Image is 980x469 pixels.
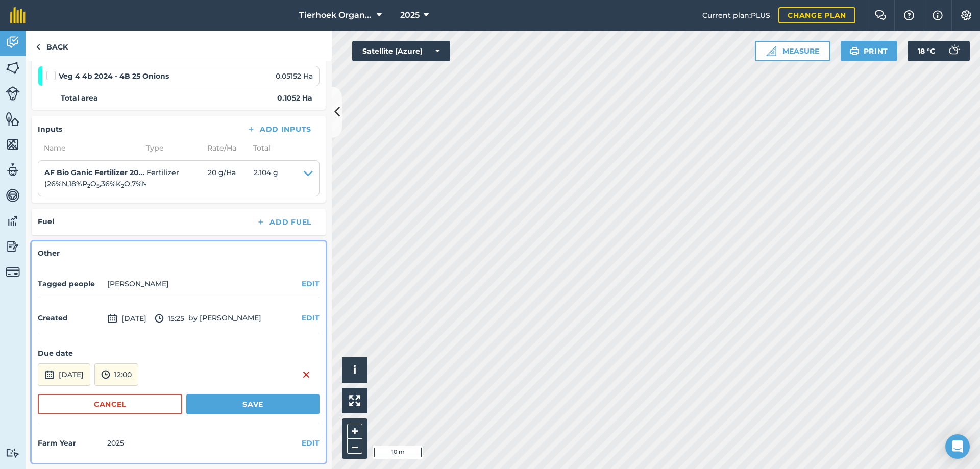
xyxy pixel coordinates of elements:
button: Measure [755,41,830,61]
button: – [347,439,362,454]
button: Cancel [38,394,182,414]
img: svg+xml;base64,PHN2ZyB4bWxucz0iaHR0cDovL3d3dy53My5vcmcvMjAwMC9zdmciIHdpZHRoPSIxNyIgaGVpZ2h0PSIxNy... [933,9,943,21]
h4: Due date [38,348,320,359]
button: Satellite (Azure) [352,41,450,61]
span: Name [38,142,140,154]
img: svg+xml;base64,PD94bWwgdmVyc2lvbj0iMS4wIiBlbmNvZGluZz0idXRmLTgiPz4KPCEtLSBHZW5lcmF0b3I6IEFkb2JlIE... [6,162,20,178]
span: Tierhoek Organic Farm [299,9,373,21]
span: i [353,363,356,376]
span: 2025 [400,9,420,21]
button: Add Inputs [238,122,320,136]
img: svg+xml;base64,PHN2ZyB4bWxucz0iaHR0cDovL3d3dy53My5vcmcvMjAwMC9zdmciIHdpZHRoPSI5IiBoZWlnaHQ9IjI0Ii... [36,41,40,53]
span: Fertilizer [146,167,208,190]
h4: Inputs [38,124,62,135]
li: [PERSON_NAME] [107,278,169,289]
img: svg+xml;base64,PD94bWwgdmVyc2lvbj0iMS4wIiBlbmNvZGluZz0idXRmLTgiPz4KPCEtLSBHZW5lcmF0b3I6IEFkb2JlIE... [6,239,20,254]
button: Save [186,394,320,414]
strong: Veg 4 4b 2024 - 4B 25 Onions [59,70,169,82]
img: Ruler icon [766,46,776,56]
h4: Created [38,312,103,324]
button: Add Fuel [248,215,320,229]
sub: 2 [121,183,124,189]
button: Print [841,41,898,61]
summary: AF Bio Ganic Fertilizer 200g/Tree 120Kgs/Ha(26%N,18%P2O5,36%K2O,7%MgO,10%SO,36%Ca,0.05%B,0.61%Mn,... [44,167,313,190]
span: 2.104 g [254,167,278,190]
button: + [347,424,362,439]
img: svg+xml;base64,PHN2ZyB4bWxucz0iaHR0cDovL3d3dy53My5vcmcvMjAwMC9zdmciIHdpZHRoPSI1NiIgaGVpZ2h0PSI2MC... [6,60,20,76]
h4: Tagged people [38,278,103,289]
span: Total [247,142,271,154]
img: svg+xml;base64,PD94bWwgdmVyc2lvbj0iMS4wIiBlbmNvZGluZz0idXRmLTgiPz4KPCEtLSBHZW5lcmF0b3I6IEFkb2JlIE... [943,41,964,61]
img: svg+xml;base64,PD94bWwgdmVyc2lvbj0iMS4wIiBlbmNvZGluZz0idXRmLTgiPz4KPCEtLSBHZW5lcmF0b3I6IEFkb2JlIE... [6,35,20,50]
div: 2025 [107,437,124,449]
img: svg+xml;base64,PD94bWwgdmVyc2lvbj0iMS4wIiBlbmNvZGluZz0idXRmLTgiPz4KPCEtLSBHZW5lcmF0b3I6IEFkb2JlIE... [6,213,20,229]
button: EDIT [302,437,320,449]
img: svg+xml;base64,PD94bWwgdmVyc2lvbj0iMS4wIiBlbmNvZGluZz0idXRmLTgiPz4KPCEtLSBHZW5lcmF0b3I6IEFkb2JlIE... [101,368,110,381]
div: Open Intercom Messenger [945,434,970,459]
h4: Other [38,248,320,259]
img: svg+xml;base64,PD94bWwgdmVyc2lvbj0iMS4wIiBlbmNvZGluZz0idXRmLTgiPz4KPCEtLSBHZW5lcmF0b3I6IEFkb2JlIE... [44,368,55,381]
span: [DATE] [107,312,146,325]
h4: Farm Year [38,437,103,449]
img: svg+xml;base64,PD94bWwgdmVyc2lvbj0iMS4wIiBlbmNvZGluZz0idXRmLTgiPz4KPCEtLSBHZW5lcmF0b3I6IEFkb2JlIE... [155,312,164,325]
span: 0.05152 Ha [276,70,313,82]
button: EDIT [302,278,320,289]
h4: Fuel [38,216,54,227]
img: svg+xml;base64,PHN2ZyB4bWxucz0iaHR0cDovL3d3dy53My5vcmcvMjAwMC9zdmciIHdpZHRoPSIxOSIgaGVpZ2h0PSIyNC... [850,45,860,57]
button: EDIT [302,312,320,324]
button: [DATE] [38,363,90,386]
sub: 5 [96,183,100,189]
span: 15:25 [155,312,184,325]
button: 18 °C [908,41,970,61]
img: svg+xml;base64,PHN2ZyB4bWxucz0iaHR0cDovL3d3dy53My5vcmcvMjAwMC9zdmciIHdpZHRoPSI1NiIgaGVpZ2h0PSI2MC... [6,137,20,152]
span: Rate/ Ha [201,142,247,154]
img: A cog icon [960,10,972,20]
button: i [342,357,367,383]
img: Two speech bubbles overlapping with the left bubble in the forefront [874,10,887,20]
img: svg+xml;base64,PD94bWwgdmVyc2lvbj0iMS4wIiBlbmNvZGluZz0idXRmLTgiPz4KPCEtLSBHZW5lcmF0b3I6IEFkb2JlIE... [6,265,20,279]
strong: Total area [61,92,98,104]
img: svg+xml;base64,PD94bWwgdmVyc2lvbj0iMS4wIiBlbmNvZGluZz0idXRmLTgiPz4KPCEtLSBHZW5lcmF0b3I6IEFkb2JlIE... [6,448,20,458]
img: svg+xml;base64,PD94bWwgdmVyc2lvbj0iMS4wIiBlbmNvZGluZz0idXRmLTgiPz4KPCEtLSBHZW5lcmF0b3I6IEFkb2JlIE... [6,188,20,203]
a: Back [26,31,78,61]
a: Change plan [778,7,855,23]
img: svg+xml;base64,PD94bWwgdmVyc2lvbj0iMS4wIiBlbmNvZGluZz0idXRmLTgiPz4KPCEtLSBHZW5lcmF0b3I6IEFkb2JlIE... [107,312,117,325]
div: by [PERSON_NAME] [38,304,320,333]
p: ( 26 % N , 18 % P O , 36 % K O , 7 % MgO , 10 % SO , 36 % Ca , 0.05 % B , 0.61 % Mn , 0.5 % Zn , ... [44,178,146,189]
img: A question mark icon [903,10,915,20]
strong: 0.1052 Ha [277,92,312,104]
span: Type [140,142,201,154]
h4: AF Bio Ganic Fertilizer 200g/Tree 120Kgs/Ha [44,167,146,178]
span: 18 ° C [918,41,935,61]
span: 20 g / Ha [208,167,254,190]
span: Current plan : PLUS [702,10,770,21]
img: svg+xml;base64,PHN2ZyB4bWxucz0iaHR0cDovL3d3dy53My5vcmcvMjAwMC9zdmciIHdpZHRoPSIxNiIgaGVpZ2h0PSIyNC... [302,368,310,381]
button: 12:00 [94,363,138,386]
img: svg+xml;base64,PD94bWwgdmVyc2lvbj0iMS4wIiBlbmNvZGluZz0idXRmLTgiPz4KPCEtLSBHZW5lcmF0b3I6IEFkb2JlIE... [6,86,20,101]
sub: 2 [87,183,90,189]
img: fieldmargin Logo [10,7,26,23]
img: svg+xml;base64,PHN2ZyB4bWxucz0iaHR0cDovL3d3dy53My5vcmcvMjAwMC9zdmciIHdpZHRoPSI1NiIgaGVpZ2h0PSI2MC... [6,111,20,127]
img: Four arrows, one pointing top left, one top right, one bottom right and the last bottom left [349,395,360,406]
